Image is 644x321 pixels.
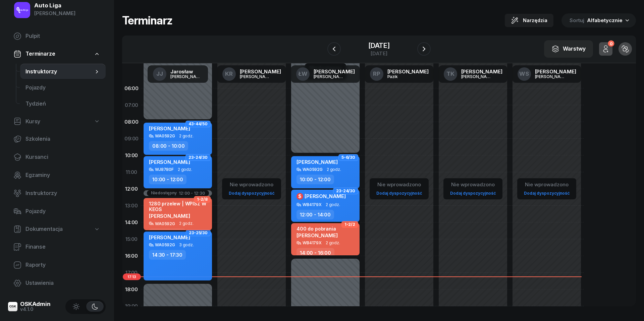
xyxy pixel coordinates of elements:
span: 2 godz. [179,221,194,226]
div: OSKAdmin [20,301,51,307]
span: 2 godz. [327,167,341,172]
div: 13:00 [122,197,141,214]
div: 14:30 - 17:30 [149,250,186,260]
div: 10:00 - 12:00 [297,175,334,184]
h1: Terminarz [122,14,172,26]
div: [PERSON_NAME] [170,74,203,79]
div: 12:00 [122,181,141,197]
div: WJ8780F [155,167,174,172]
span: Narzędzia [523,16,547,24]
div: Nie wprowadzono [447,180,498,189]
div: 09:00 [122,130,141,147]
span: 23-24/30 [189,157,208,158]
div: [PERSON_NAME] [387,69,429,74]
span: [PERSON_NAME] [149,234,190,241]
span: [PERSON_NAME] [149,125,190,132]
div: [PERSON_NAME] [461,69,502,74]
span: 2 godz. [179,134,194,138]
a: Kursanci [8,149,106,165]
div: 12:00 - 14:00 [297,210,334,219]
button: 0 [599,42,612,56]
a: TK[PERSON_NAME][PERSON_NAME] [438,65,508,83]
a: Instruktorzy [8,185,106,201]
button: Niedostępny12:00 - 12:30 [151,191,205,195]
div: Nie wprowadzono [226,180,277,189]
span: Egzaminy [25,171,100,180]
div: 08:00 - 10:00 [149,141,188,151]
button: Nie wprowadzonoDodaj dyspozycyjność [521,179,572,199]
div: WA0592G [303,167,323,172]
a: Dodaj dyspozycyjność [447,189,498,197]
button: Sortuj Alfabetycznie [561,13,636,27]
span: 2 godz. [326,202,340,207]
div: 0 [608,41,614,47]
span: $ [298,194,302,199]
span: Pojazdy [25,207,100,216]
div: Jarosław [170,69,203,74]
button: Nie wprowadzonoDodaj dyspozycyjność [226,179,277,199]
span: [PERSON_NAME] [297,232,338,239]
span: ŁW [298,71,308,77]
div: 10:00 - 12:00 [149,175,186,184]
span: Kursanci [25,153,100,162]
div: [PERSON_NAME] [535,69,576,74]
div: WA0592G [155,243,175,247]
div: [DATE] [368,51,390,56]
a: Instruktorzy [20,64,106,80]
div: 1280 przelew | WPISZ W KEOS [149,201,208,212]
span: 5-6/30 [341,157,355,158]
span: [PERSON_NAME] [297,159,338,165]
div: Auto Liga [34,3,75,8]
button: Nie wprowadzonoDodaj dyspozycyjność [374,179,425,199]
a: Kursy [8,114,106,129]
span: Terminarze [25,50,55,58]
a: Dodaj dyspozycyjność [226,189,277,197]
div: Niedostępny [151,191,177,195]
button: Narzędzia [505,14,553,27]
a: Dokumentacja [8,221,106,237]
a: JJJarosław[PERSON_NAME] [148,65,208,83]
div: Nie wprowadzono [374,180,425,189]
div: Warstwy [551,45,586,53]
span: 2 godz. [326,241,340,245]
div: 15:00 [122,231,141,248]
div: [PERSON_NAME] [34,9,75,18]
button: Warstwy [544,40,593,58]
div: 12:00 - 12:30 [179,191,205,195]
span: Ustawienia [25,279,100,287]
a: KR[PERSON_NAME][PERSON_NAME] [217,65,286,83]
a: Raporty [8,257,106,273]
span: [PERSON_NAME] [149,159,190,165]
a: Dodaj dyspozycyjność [374,189,425,197]
span: Instruktorzy [25,67,94,76]
a: Pojazdy [8,203,106,219]
div: 08:00 [122,114,141,130]
div: 11:00 [122,164,141,181]
div: [PERSON_NAME] [314,69,355,74]
span: JJ [156,71,163,77]
span: KR [225,71,233,77]
div: 12:30 - 14:30 [149,229,186,238]
div: 19:00 [122,298,141,315]
span: Alfabetycznie [587,17,623,23]
div: 14:00 [122,214,141,231]
span: 23-25/30 [189,232,208,234]
span: [PERSON_NAME] [149,213,190,219]
div: Pazik [387,74,420,79]
div: Nie wprowadzono [521,180,572,189]
a: Dodaj dyspozycyjność [521,189,572,197]
span: Finanse [25,243,100,251]
span: [PERSON_NAME] [305,193,346,199]
span: Raporty [25,261,100,269]
div: WB4179X [303,241,322,245]
a: Tydzień [20,96,106,112]
div: WA0592G [155,134,175,138]
span: 1-2/8 [197,199,208,200]
span: 23-24/30 [336,190,355,192]
div: 17:00 [122,264,141,281]
span: 43-44/50 [189,123,208,125]
div: 18:00 [122,281,141,298]
div: [PERSON_NAME] [535,74,567,79]
span: WS [519,71,529,77]
div: [DATE] [368,42,390,49]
